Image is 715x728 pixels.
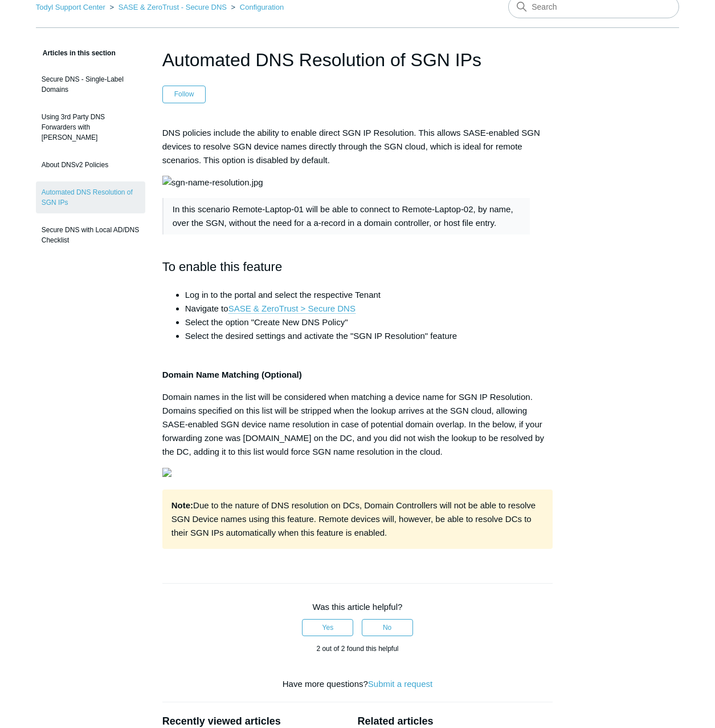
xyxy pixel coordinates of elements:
[162,678,553,691] div: Have more questions?
[36,49,116,57] span: Articles in this section
[368,679,432,689] a: Submit a request
[185,329,553,343] li: Select the desired settings and activate the "SGN IP Resolution" feature
[36,3,105,11] a: Todyl Support Center
[162,468,171,477] img: 16982449121939
[119,3,227,11] a: SASE & ZeroTrust - Secure DNS
[36,106,145,148] a: Using 3rd Party DNS Forwarders with [PERSON_NAME]
[228,304,356,314] a: SASE & ZeroTrust > Secure DNS
[162,257,553,277] h2: To enable this feature
[162,176,263,189] img: sgn-name-resolution.jpg
[162,126,553,167] p: DNS policies include the ability to enable direct SGN IP Resolution. This allows SASE-enabled SGN...
[162,490,553,549] div: Due to the nature of DNS resolution on DCs, Domain Controllers will not be able to resolve SGN De...
[36,68,145,100] a: Secure DNS - Single-Label Domains
[162,370,302,379] strong: Domain Name Matching (Optional)
[185,302,553,316] li: Navigate to
[36,181,145,213] a: Automated DNS Resolution of SGN IPs
[162,198,530,234] blockquote: In this scenario Remote-Laptop-01 will be able to connect to Remote-Laptop-02, by name, over the ...
[162,86,206,103] button: Follow Article
[185,288,553,302] li: Log in to the portal and select the respective Tenant
[316,645,398,653] span: 2 out of 2 found this helpful
[162,46,553,74] h1: Automated DNS Resolution of SGN IPs
[108,3,229,11] li: SASE & ZeroTrust - Secure DNS
[162,390,553,459] p: Domain names in the list will be considered when matching a device name for SGN IP Resolution. Do...
[36,154,145,176] a: About DNSv2 Policies
[36,3,108,11] li: Todyl Support Center
[240,3,284,11] a: Configuration
[171,500,193,510] strong: Note:
[185,316,553,329] li: Select the option "Create New DNS Policy"
[313,602,403,612] span: Was this article helpful?
[362,619,413,636] button: This article was not helpful
[36,219,145,251] a: Secure DNS with Local AD/DNS Checklist
[229,3,284,11] li: Configuration
[302,619,353,636] button: This article was helpful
